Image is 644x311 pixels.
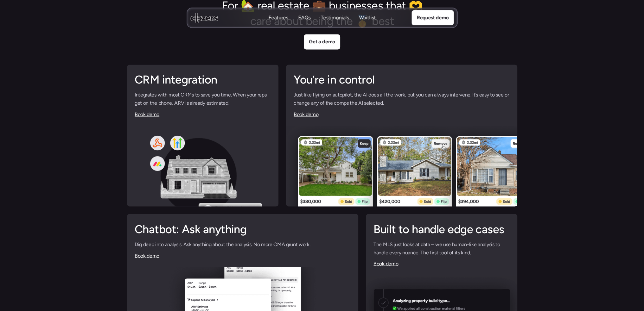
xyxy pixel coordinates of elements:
[321,14,349,22] a: TestimonialsTestimonials
[373,240,509,256] p: The MLS just looks at data – we use human-like analysis to handle every nuance. The first tool of...
[411,10,454,25] a: Request demo
[298,14,310,21] p: FAQs
[294,72,510,88] h2: You’re in control
[135,72,271,88] h2: CRM integration
[373,260,398,266] a: Book demo
[417,14,449,22] p: Request demo
[321,14,349,21] p: Testimonials
[135,240,351,248] p: Dig deep into analysis. Ask anything about the analysis. No more CMA grunt work.
[135,111,159,117] a: Book demo
[268,14,288,21] p: Features
[268,14,288,22] a: FeaturesFeatures
[373,221,509,237] h2: Built to handle edge cases
[359,21,376,28] p: Waitlist
[359,14,376,22] a: WaitlistWaitlist
[359,14,376,21] p: Waitlist
[135,91,271,107] p: Integrates with most CRMs to save you time. When your reps get on the phone, ARV is already estim...
[309,38,335,46] p: Get a demo
[298,14,310,22] a: FAQsFAQs
[304,34,340,49] a: Get a demo
[294,111,318,117] a: Book demo
[321,21,349,28] p: Testimonials
[135,252,159,258] a: Book demo
[268,21,288,28] p: Features
[294,91,510,107] p: Just like flying on autopilot, the AI does all the work, but you can always intervene. It’s easy ...
[135,221,351,237] h2: Chatbot: Ask anything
